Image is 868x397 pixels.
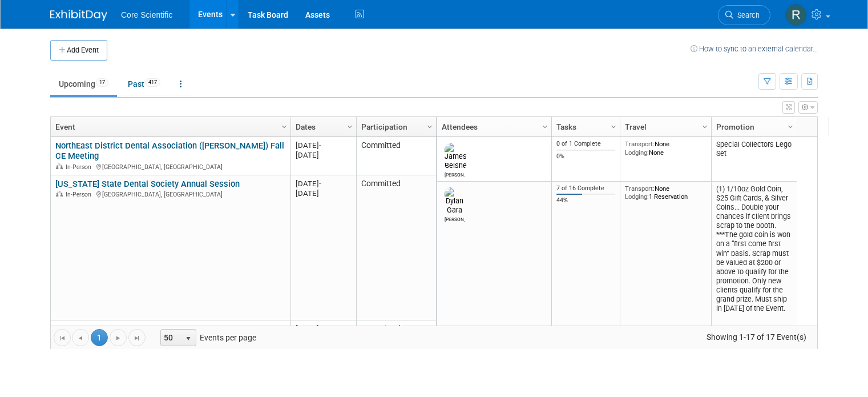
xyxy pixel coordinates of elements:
td: (1) 1/10oz Gold Coin, $25 Gift Cards, & Silver Coins... Double your chances if client brings scra... [711,182,797,327]
td: Committed [356,137,436,175]
a: Tasks [556,117,612,137]
div: Dylan Gara [445,215,465,222]
a: Promotion [716,117,789,137]
a: How to sync to an external calendar... [691,45,818,53]
span: 417 [145,78,160,87]
div: [DATE] [296,141,351,150]
a: Column Settings [539,117,552,134]
a: [US_STATE] State Dental Society Annual Session [55,179,240,189]
span: Column Settings [425,122,434,131]
a: NorthEast District Dental Association ([PERSON_NAME]) Fall CE Meeting [55,141,284,162]
a: Event [55,117,283,137]
a: Column Settings [608,117,620,134]
span: In-Person [66,191,95,198]
img: Dylan Gara [445,187,465,215]
a: Go to the first page [54,329,71,346]
span: Lodging: [625,149,649,157]
div: 0 of 1 Complete [556,140,616,148]
div: [DATE] [296,189,351,198]
span: Go to the last page [132,334,142,343]
a: Column Settings [424,117,437,134]
a: Column Settings [785,117,797,134]
span: select [184,334,193,343]
span: In-Person [66,163,95,171]
a: Column Settings [344,117,357,134]
img: James Belshe [445,143,467,170]
a: Dates [296,117,349,137]
span: Showing 1-17 of 17 Event(s) [696,329,817,345]
div: [DATE] [296,324,351,334]
span: Transport: [625,185,655,193]
a: Column Settings [699,117,712,134]
a: Participation [361,117,429,137]
a: Go to the last page [128,329,146,346]
td: Special Collectors Lego Set [711,137,797,182]
span: Go to the first page [58,334,67,343]
span: Column Settings [609,122,618,131]
a: Go to the next page [110,329,127,346]
span: Column Settings [540,122,550,131]
span: Search [733,11,760,19]
div: None 1 Reservation [625,185,707,201]
img: In-Person Event [56,163,63,169]
td: Committed [356,175,436,320]
span: Column Settings [280,122,289,131]
a: Column Settings [278,117,291,134]
span: 50 [161,330,180,346]
span: - [319,179,321,188]
div: 7 of 16 Complete [556,185,616,193]
td: Committed [356,320,436,351]
img: ExhibitDay [50,10,107,21]
a: Travel [625,117,704,137]
div: 44% [556,197,616,204]
div: 0% [556,153,616,161]
span: - [319,141,321,150]
span: 1 [91,329,108,346]
div: [DATE] [296,179,351,189]
a: Go to the previous page [72,329,89,346]
span: Column Settings [700,122,709,131]
img: Rachel Wolff [785,4,807,26]
span: 17 [96,78,108,87]
span: Go to the previous page [76,334,85,343]
span: Column Settings [345,122,354,131]
span: - [319,324,321,333]
a: Search [718,5,770,25]
img: In-Person Event [56,191,63,197]
a: Attendees [442,117,544,137]
a: DentalForum Fall 2025 [55,324,140,334]
span: Go to the next page [114,334,123,343]
div: [DATE] [296,150,351,160]
span: Events per page [146,329,268,346]
div: None None [625,140,707,157]
div: [GEOGRAPHIC_DATA], [GEOGRAPHIC_DATA] [55,162,285,171]
div: [GEOGRAPHIC_DATA], [GEOGRAPHIC_DATA] [55,189,285,199]
span: Transport: [625,140,655,148]
span: Lodging: [625,193,649,200]
a: Past417 [119,73,169,95]
div: James Belshe [445,170,465,178]
span: Column Settings [786,122,795,131]
a: Upcoming17 [50,73,117,95]
button: Add Event [50,40,107,61]
span: Core Scientific [121,10,172,19]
